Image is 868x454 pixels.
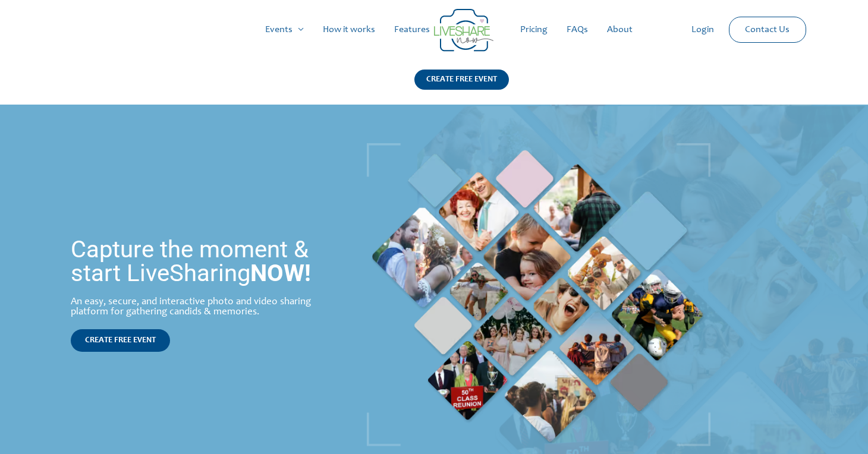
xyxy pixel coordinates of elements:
a: Pricing [511,11,557,49]
a: Events [256,11,313,49]
a: CREATE FREE EVENT [71,329,170,352]
span: CREATE FREE EVENT [85,336,156,345]
div: An easy, secure, and interactive photo and video sharing platform for gathering candids & memories. [71,297,344,317]
img: home_banner_pic | Live Photo Slideshow for Events | Create Free Events Album for Any Occasion [367,143,710,446]
a: FAQs [557,11,597,49]
a: Features [385,11,439,49]
a: CREATE FREE EVENT [414,70,509,105]
strong: NOW! [250,259,311,287]
div: CREATE FREE EVENT [414,70,509,90]
a: About [597,11,642,49]
a: How it works [313,11,385,49]
nav: Site Navigation [21,11,847,49]
a: Contact Us [735,17,799,42]
img: Group 14 | Live Photo Slideshow for Events | Create Free Events Album for Any Occasion [434,9,493,52]
h1: Capture the moment & start LiveSharing [71,238,344,285]
a: Login [682,11,724,49]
